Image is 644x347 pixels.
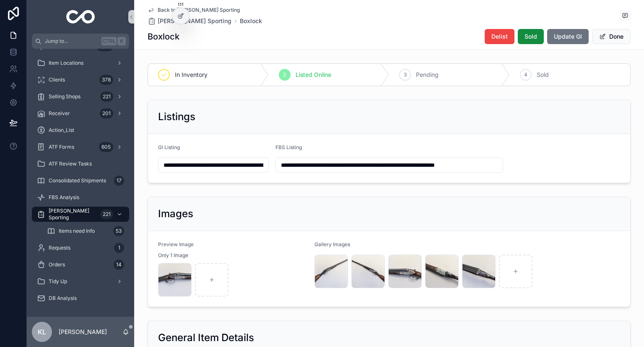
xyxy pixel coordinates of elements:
a: Clients378 [32,72,129,87]
span: Items need Info [59,228,95,234]
span: ATF Forms [49,144,74,150]
a: Boxlock [240,17,262,25]
button: Delist [485,29,514,44]
div: 221 [100,209,113,219]
span: Requests [49,244,70,251]
div: 17 [114,176,124,186]
a: DB Analysis [32,291,129,306]
span: Preview Image [158,241,194,247]
h2: Images [158,207,193,221]
span: [PERSON_NAME] Sporting [158,17,231,25]
span: KL [38,327,46,337]
a: [PERSON_NAME] Sporting [148,17,231,25]
div: scrollable content [27,49,134,317]
span: ATF Review Tasks [49,160,92,167]
span: [PERSON_NAME] Sporting [49,208,97,221]
span: Back to [PERSON_NAME] Sporting [158,7,240,13]
div: 14 [114,260,124,270]
a: Item Locations [32,55,129,71]
span: Action_List [49,127,74,134]
span: K [118,38,125,45]
span: 2 [283,71,286,78]
div: 1 [114,243,124,253]
a: Tidy Up [32,274,129,289]
span: Pending [416,71,439,79]
span: Only 1 Image [158,252,188,259]
a: Orders14 [32,257,129,272]
a: Receiver201 [32,106,129,121]
span: Listed Online [296,71,331,79]
span: Tidy Up [49,278,67,285]
span: 3 [404,71,407,78]
span: Sold [537,71,549,79]
span: Ctrl [101,37,117,45]
span: Receiver [49,110,70,117]
h1: Boxlock [148,31,179,42]
span: GI Listing [158,144,180,150]
span: Gallery Images [314,241,350,247]
span: In Inventory [175,71,208,79]
div: 201 [100,108,113,118]
div: 378 [99,75,113,85]
button: Done [592,29,631,44]
a: [PERSON_NAME] Sporting221 [32,207,129,222]
a: Action_List [32,123,129,138]
span: Sold [525,32,537,41]
span: 4 [524,71,527,78]
span: Jump to... [45,38,98,45]
span: DB Analysis [49,295,77,302]
div: 221 [100,92,113,102]
span: FBS Listing [275,144,302,150]
span: Consolidated Shipments [49,177,106,184]
span: Item Locations [49,60,83,66]
span: Orders [49,261,65,268]
button: Jump to...CtrlK [32,34,129,49]
button: Update GI [547,29,589,44]
button: Sold [518,29,544,44]
a: Requests1 [32,240,129,255]
a: Back to [PERSON_NAME] Sporting [148,7,240,13]
a: Selling Shops221 [32,89,129,104]
span: Selling Shops [49,93,80,100]
a: ATF Review Tasks [32,156,129,171]
h2: General Item Details [158,331,254,344]
img: App logo [66,10,95,24]
a: Items need Info53 [42,223,129,239]
div: 53 [113,226,124,236]
a: ATF Forms605 [32,139,129,155]
span: FBS Analysis [49,194,79,201]
span: Update GI [554,32,582,41]
a: Consolidated Shipments17 [32,173,129,188]
h2: Listings [158,110,195,124]
div: 605 [99,142,113,152]
span: Clients [49,76,65,83]
a: FBS Analysis [32,190,129,205]
span: Delist [491,32,508,41]
p: [PERSON_NAME] [59,328,107,336]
